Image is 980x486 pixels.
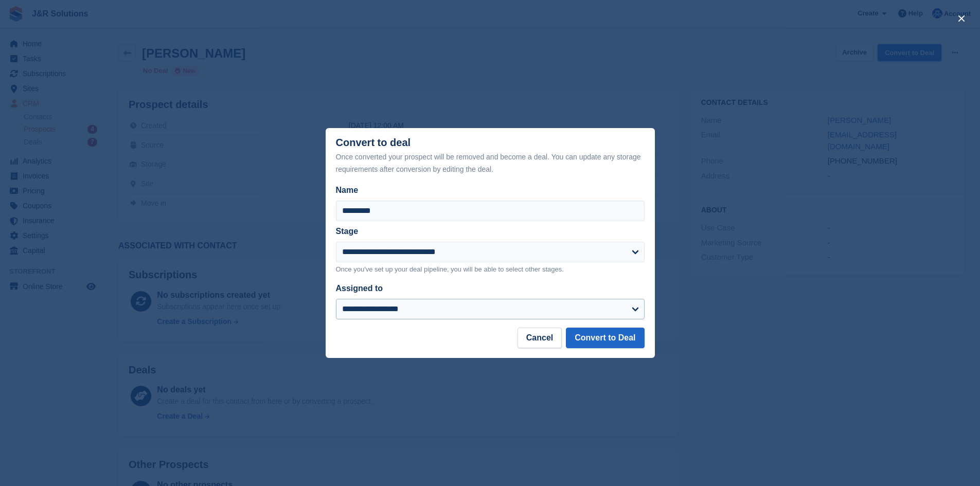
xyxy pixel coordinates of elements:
div: Once converted your prospect will be removed and become a deal. You can update any storage requir... [336,151,645,175]
button: Cancel [518,328,562,348]
label: Assigned to [336,284,383,293]
p: Once you've set up your deal pipeline, you will be able to select other stages. [336,264,645,275]
button: Convert to Deal [566,328,644,348]
label: Stage [336,227,359,236]
button: close [953,10,970,27]
label: Name [336,184,645,196]
div: Convert to deal [336,137,645,175]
